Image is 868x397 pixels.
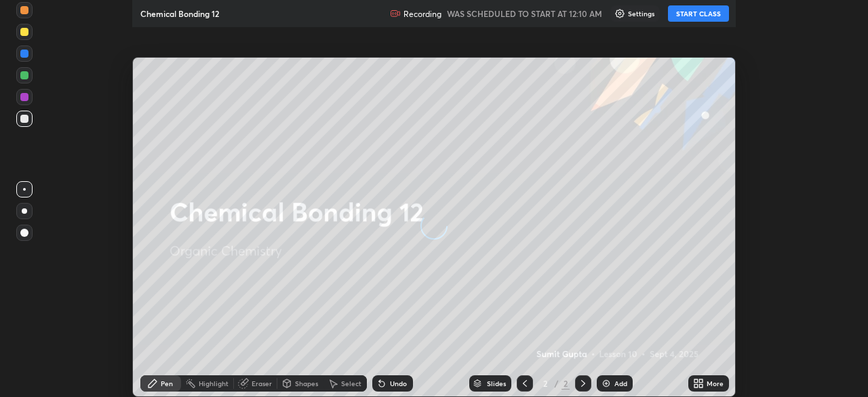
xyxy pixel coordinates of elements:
[252,380,272,387] div: Eraser
[199,380,229,387] div: Highlight
[295,380,318,387] div: Shapes
[707,380,724,387] div: More
[561,377,570,390] div: 2
[538,379,552,387] div: 2
[601,378,612,389] img: add-slide-button
[555,379,559,387] div: /
[390,8,401,19] img: recording.375f2c34.svg
[447,7,602,20] h5: WAS SCHEDULED TO START AT 12:10 AM
[390,380,407,387] div: Undo
[341,380,361,387] div: Select
[161,380,173,387] div: Pen
[487,380,506,387] div: Slides
[140,8,219,19] p: Chemical Bonding 12
[403,9,441,19] p: Recording
[614,380,627,387] div: Add
[614,8,625,19] img: class-settings-icons
[668,5,729,22] button: START CLASS
[628,10,654,17] p: Settings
